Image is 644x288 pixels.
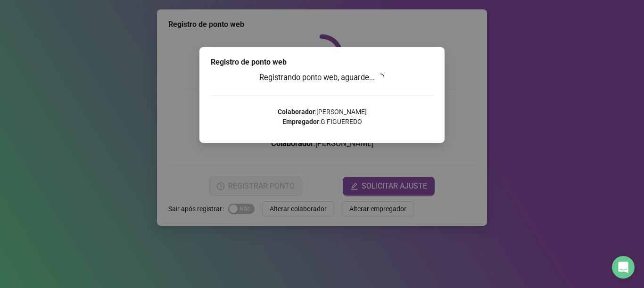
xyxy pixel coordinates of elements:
p: : [PERSON_NAME] : G FIGUEREDO [211,107,433,127]
div: Open Intercom Messenger [612,256,635,279]
strong: Colaborador [278,108,315,115]
h3: Registrando ponto web, aguarde... [211,72,433,84]
span: loading [377,74,384,81]
div: Registro de ponto web [211,57,433,68]
strong: Empregador [282,118,319,125]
